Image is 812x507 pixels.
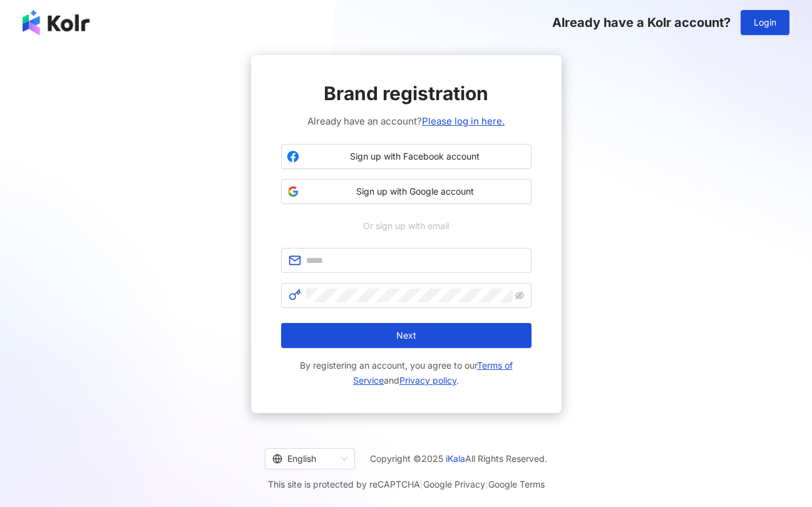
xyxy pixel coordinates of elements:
[281,179,532,204] button: Sign up with Google account
[485,479,488,489] span: |
[422,115,505,127] a: Please log in here.
[446,453,465,464] a: iKala
[281,323,532,348] button: Next
[399,375,456,386] a: Privacy policy
[324,80,488,106] span: Brand registration
[552,15,731,30] span: Already have a Kolr account?
[268,477,545,492] span: This site is protected by reCAPTCHA
[272,449,336,469] div: English
[515,291,524,300] span: eye-invisible
[354,219,458,233] span: Or sign up with email
[423,479,485,489] a: Google Privacy
[307,114,505,129] span: Already have an account?
[741,10,789,35] button: Login
[304,150,526,163] span: Sign up with Facebook account
[420,479,423,489] span: |
[281,358,532,388] span: By registering an account, you agree to our and .
[370,451,547,466] span: Copyright © 2025 All Rights Reserved.
[754,18,776,28] span: Login
[281,144,532,169] button: Sign up with Facebook account
[23,10,90,35] img: logo
[396,330,416,341] span: Next
[304,185,526,198] span: Sign up with Google account
[488,479,545,489] a: Google Terms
